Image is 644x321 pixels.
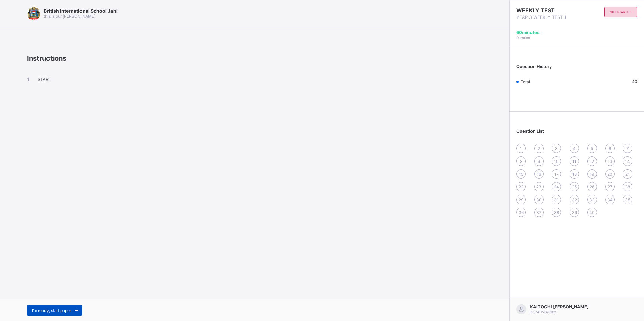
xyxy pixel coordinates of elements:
[521,79,530,84] span: Total
[38,77,51,82] span: START
[516,36,530,40] span: Duration
[572,159,576,164] span: 11
[608,184,612,189] span: 27
[516,129,544,134] span: Question List
[516,64,552,69] span: Question History
[625,197,630,202] span: 35
[520,146,522,151] span: 1
[536,210,541,215] span: 37
[626,146,629,151] span: 7
[537,172,541,177] span: 16
[519,197,523,202] span: 29
[572,184,577,189] span: 25
[625,159,630,164] span: 14
[590,184,594,189] span: 26
[589,197,595,202] span: 33
[590,159,594,164] span: 12
[625,184,630,189] span: 28
[554,159,559,164] span: 10
[573,146,576,151] span: 4
[554,172,559,177] span: 17
[516,30,539,35] span: 60 minutes
[536,197,542,202] span: 30
[572,172,577,177] span: 18
[589,210,595,215] span: 40
[625,172,630,177] span: 21
[590,172,594,177] span: 19
[609,146,611,151] span: 6
[520,159,522,164] span: 8
[554,184,559,189] span: 24
[530,304,589,309] span: KAITOCHI [PERSON_NAME]
[538,146,540,151] span: 2
[519,184,523,189] span: 22
[519,210,524,215] span: 36
[536,184,541,189] span: 23
[44,8,118,14] span: British International School Jahi
[610,10,632,14] span: not started
[530,310,556,314] span: BIS/ADMS/0162
[607,197,613,202] span: 34
[554,197,559,202] span: 31
[591,146,593,151] span: 5
[554,210,559,215] span: 38
[608,159,612,164] span: 13
[607,172,612,177] span: 20
[555,146,558,151] span: 3
[519,172,523,177] span: 15
[516,7,577,14] span: WEEKLY TEST
[27,54,66,62] span: Instructions
[572,197,577,202] span: 32
[516,15,577,20] span: YEAR 3 WEEKLY TEST 1
[32,308,71,313] span: I’m ready, start paper
[538,159,540,164] span: 9
[632,79,637,84] span: 40
[572,210,577,215] span: 39
[44,14,95,19] span: this is our [PERSON_NAME]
